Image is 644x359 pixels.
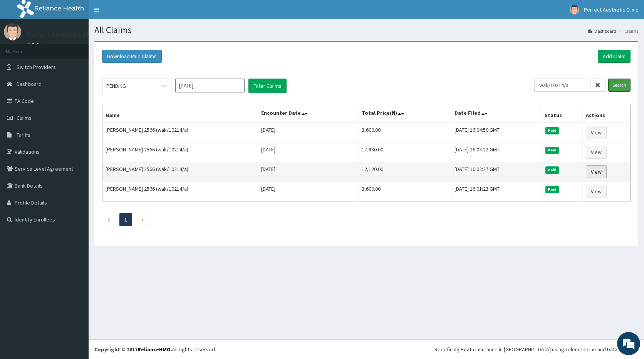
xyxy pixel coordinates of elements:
a: View [586,185,607,198]
span: Paid [545,186,559,193]
th: Status [541,105,583,123]
p: Perfect Aesthetic Clinic [27,31,99,38]
td: [DATE] [258,162,358,182]
a: Page 1 is your current page [124,216,127,223]
span: Claims [17,114,32,121]
span: Paid [545,147,559,154]
a: View [586,165,607,178]
td: 17,880.00 [358,143,451,162]
img: User Image [570,5,579,15]
td: [DATE] [258,182,358,201]
td: [PERSON_NAME] 2566 (wak/10214/a) [102,182,258,201]
a: RelianceHMO [138,346,171,353]
button: Download Paid Claims [102,50,162,63]
h1: All Claims [94,25,638,35]
td: 3,600.00 [358,122,451,143]
th: Date Filed [451,105,541,123]
button: Filter Claims [248,79,287,93]
span: Tariffs [17,131,30,138]
td: [PERSON_NAME] 2566 (wak/10214/a) [102,162,258,182]
input: Search [608,79,631,92]
a: Dashboard [588,28,616,34]
span: Paid [545,166,559,173]
span: Perfect Aesthetic Clinic [584,6,638,13]
input: Search by HMO ID [534,79,590,92]
td: [DATE] 16:04:50 GMT [451,122,541,143]
div: PENDING [106,82,126,90]
th: Total Price(₦) [358,105,451,123]
a: Next page [141,216,144,223]
li: Claims [617,28,638,34]
a: View [586,126,607,139]
td: [DATE] [258,143,358,162]
td: [PERSON_NAME] 2566 (wak/10214/a) [102,122,258,143]
span: Dashboard [17,81,42,87]
td: [DATE] [258,122,358,143]
th: Actions [583,105,631,123]
td: 12,120.00 [358,162,451,182]
td: [PERSON_NAME] 2566 (wak/10214/a) [102,143,258,162]
footer: All rights reserved. [89,339,644,359]
td: [DATE] 16:01:23 GMT [451,182,541,201]
td: [DATE] 16:03:22 GMT [451,143,541,162]
div: Redefining Heath Insurance in [GEOGRAPHIC_DATA] using Telemedicine and Data Science! [434,346,638,353]
span: Switch Providers [17,64,56,70]
th: Encounter Date [258,105,358,123]
a: Previous page [107,216,111,223]
a: Online [27,42,45,47]
th: Name [102,105,258,123]
td: 3,600.00 [358,182,451,201]
a: View [586,146,607,159]
td: [DATE] 16:02:27 GMT [451,162,541,182]
a: Add Claim [598,50,631,63]
strong: Copyright © 2017 . [94,346,172,353]
input: Select Month and Year [175,79,245,92]
span: Paid [545,127,559,134]
img: User Image [4,23,21,40]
